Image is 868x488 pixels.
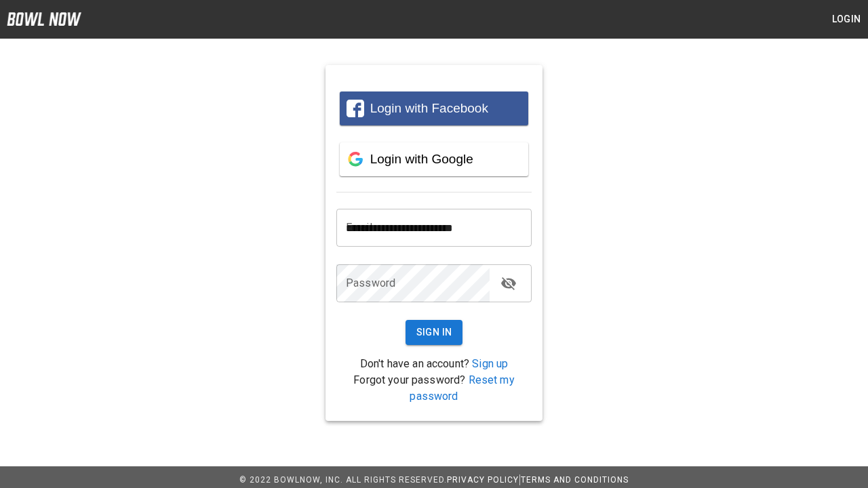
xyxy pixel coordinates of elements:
button: Login [825,7,868,32]
a: Sign up [472,357,508,370]
p: Don't have an account? [336,356,532,372]
span: Login with Facebook [370,101,488,115]
a: Reset my password [410,373,514,403]
button: Sign In [406,320,463,345]
span: Login with Google [370,152,473,166]
span: © 2022 BowlNow, Inc. All Rights Reserved. [239,475,447,485]
img: logo [7,12,81,26]
p: Forgot your password? [336,372,532,405]
button: Login with Facebook [340,91,528,125]
button: Login with Google [340,142,528,176]
a: Terms and Conditions [521,475,629,485]
a: Privacy Policy [447,475,519,485]
button: toggle password visibility [495,270,522,297]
